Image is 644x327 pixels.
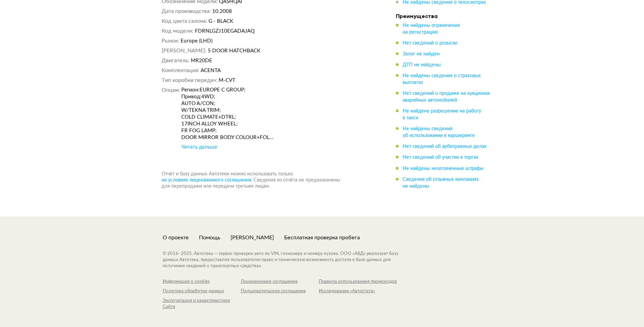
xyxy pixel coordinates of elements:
[403,91,490,103] span: Нет сведений о продаже на аукционах аварийных автомобилей
[403,73,481,85] span: Не найдены сведения о страховых выплатах
[163,298,241,310] a: Эксплуатация и характеристики Сайта
[162,57,189,64] dt: Двигатель
[403,155,478,160] span: Нет сведений об участии в торгах
[162,8,211,15] dt: Дата производства
[403,144,486,149] span: Нет сведений об арбитражных делах
[241,288,319,294] a: Пользовательское соглашение
[319,279,397,285] a: Правила использования промокодов
[162,77,217,84] dt: Тип коробки передач
[403,177,479,188] span: Сведения об отзывных кампаниях не найдены
[153,171,384,189] div: Отчёт и базу данных Автотеки можно использовать только . Сведения из отчёта не предназначены для ...
[181,87,375,141] div: Регион:EUROPE C GROUP; Привод:4WD; AUTO A/CON; W/TEKNA TRIM; COLD CLIMATE+DTRL; 17INCH ALLOY WHEE...
[319,288,397,294] a: Исследование «Автостата»
[191,58,212,63] span: MR20DE
[208,19,233,24] span: G - BLACK
[219,78,235,83] span: M-CVT
[199,234,220,241] a: Помощь
[163,279,241,285] a: Информация о cookies
[403,109,481,120] span: Не найдено разрешение на работу в такси
[403,126,475,138] span: Не найдены сведения об использовании в каршеринге
[195,29,255,34] span: FDRNLGZJ10EGADAJAQ
[162,47,206,54] dt: [PERSON_NAME]
[162,178,251,183] span: на условиях лицензионного соглашения
[162,67,199,74] dt: Комплектация
[162,37,179,45] dt: Рынок
[163,251,412,269] div: © 2016– 2025 . Автотека — сервис проверки авто по VIN, госномеру и номеру кузова. ООО «АБД» реали...
[403,63,441,67] span: ДТП не найдены
[162,28,194,35] dt: Код модели
[403,166,483,171] span: Не найдены неоплаченные штрафы
[163,234,189,241] a: О проекте
[403,23,460,35] span: Не найдены ограничения на регистрацию
[162,18,207,25] dt: Код цвета салона
[201,68,221,73] span: ACENTA
[403,52,440,56] span: Залог не найден
[403,41,458,46] span: Нет сведений о розыске
[208,48,260,53] span: 5 DOOR HATCHBACK
[181,144,217,151] div: Читать дальше
[241,279,319,285] a: Лицензионное соглашение
[231,234,274,241] a: [PERSON_NAME]
[284,234,360,241] a: Бесплатная проверка пробега
[212,9,232,14] span: 10.2008
[162,87,180,151] dt: Опции
[181,38,213,44] span: Europe (LHD)
[163,288,241,294] a: Политика обработки данных
[396,13,491,19] h4: Преимущества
